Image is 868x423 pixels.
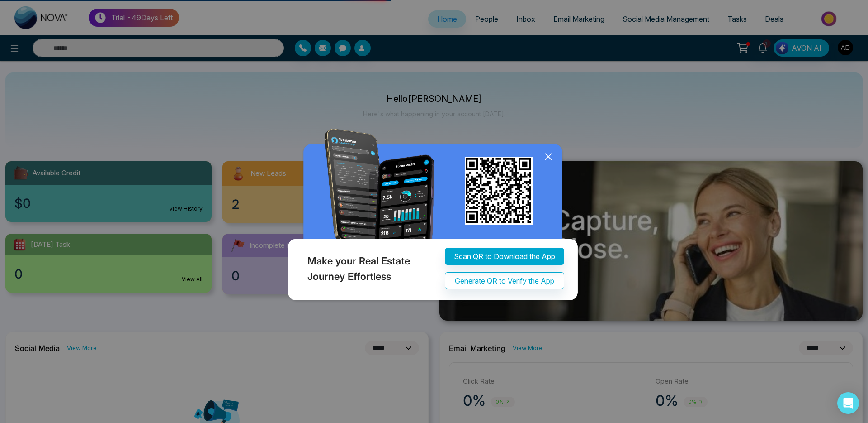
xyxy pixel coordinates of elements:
[445,273,564,290] button: Generate QR to Verify the App
[837,392,859,414] div: Open Intercom Messenger
[286,129,582,305] img: QRModal
[465,157,533,225] img: qr_for_download_app.png
[445,248,564,265] button: Scan QR to Download the App
[286,246,434,292] div: Make your Real Estate Journey Effortless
